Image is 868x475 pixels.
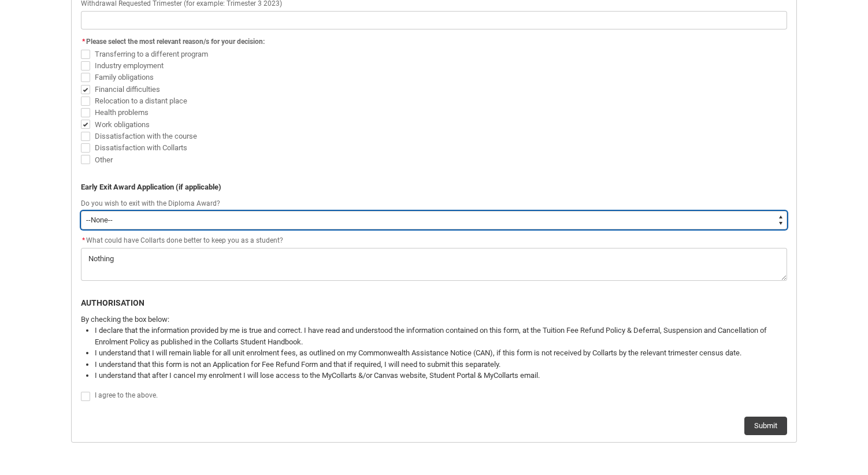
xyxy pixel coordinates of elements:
[95,97,187,105] span: Relocation to a distant place
[95,50,208,58] span: Transferring to a different program
[95,391,158,399] span: I agree to the above.
[82,236,85,244] abbr: required
[95,73,154,81] span: Family obligations
[81,183,221,191] b: Early Exit Award Application (if applicable)
[95,132,197,140] span: Dissatisfaction with the course
[95,370,787,381] li: I understand that after I cancel my enrolment I will lose access to the MyCollarts &/or Canvas we...
[95,155,113,164] span: Other
[81,314,787,325] p: By checking the box below:
[95,61,164,70] span: Industry employment
[95,108,149,117] span: Health problems
[95,325,787,347] li: I declare that the information provided by me is true and correct. I have read and understood the...
[81,236,283,244] span: What could have Collarts done better to keep you as a student?
[95,359,787,370] li: I understand that this form is not an Application for Fee Refund Form and that if required, I wil...
[82,38,85,46] abbr: required
[95,120,150,129] span: Work obligations
[86,38,265,46] span: Please select the most relevant reason/s for your decision:
[95,347,787,359] li: I understand that I will remain liable for all unit enrolment fees, as outlined on my Commonwealt...
[744,417,787,435] button: Submit
[81,298,144,307] b: AUTHORISATION
[95,85,160,94] span: Financial difficulties
[95,143,187,152] span: Dissatisfaction with Collarts
[81,199,220,207] span: Do you wish to exit with the Diploma Award?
